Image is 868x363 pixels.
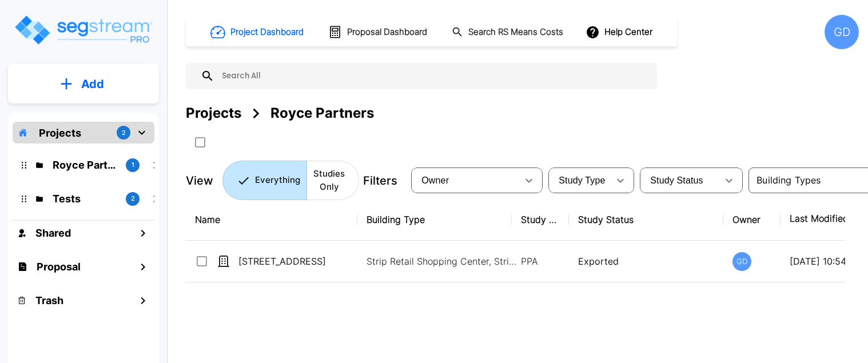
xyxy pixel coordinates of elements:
[222,161,359,200] div: Platform
[132,160,134,170] p: 1
[214,63,651,89] input: Search All
[8,67,159,101] button: Add
[37,259,81,274] h1: Proposal
[238,254,353,268] p: [STREET_ADDRESS]
[122,128,126,138] p: 2
[363,172,397,189] p: Filters
[35,293,63,308] h1: Trash
[447,21,570,43] button: Search RS Means Costs
[421,175,449,185] span: Owner
[723,199,781,241] th: Owner
[189,131,212,154] button: SelectAll
[650,175,703,185] span: Study Status
[347,26,427,39] h1: Proposal Dashboard
[551,165,609,197] div: Select
[578,254,714,268] p: Exported
[324,20,433,44] button: Proposal Dashboard
[306,161,359,200] button: Studies Only
[131,194,135,204] p: 2
[230,26,304,39] h1: Project Dashboard
[825,15,859,49] div: GD
[313,167,345,193] p: Studies Only
[583,21,657,43] button: Help Center
[186,103,241,123] div: Projects
[206,19,310,45] button: Project Dashboard
[35,225,71,241] h1: Shared
[569,199,723,241] th: Study Status
[732,252,751,271] div: GD
[186,199,357,241] th: Name
[53,157,117,173] p: Royce Partners
[468,26,563,39] h1: Search RS Means Costs
[186,172,213,189] p: View
[357,199,512,241] th: Building Type
[255,174,300,187] p: Everything
[53,191,117,206] p: Tests
[13,14,153,46] img: Logo
[222,161,307,200] button: Everything
[413,165,517,197] div: Select
[559,175,605,185] span: Study Type
[270,103,374,123] div: Royce Partners
[81,75,104,93] p: Add
[521,254,560,268] p: PPA
[642,165,718,197] div: Select
[367,254,521,268] p: Strip Retail Shopping Center, Strip Retail Shopping Center, Commercial Property Site
[512,199,569,241] th: Study Type
[39,125,81,141] p: Projects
